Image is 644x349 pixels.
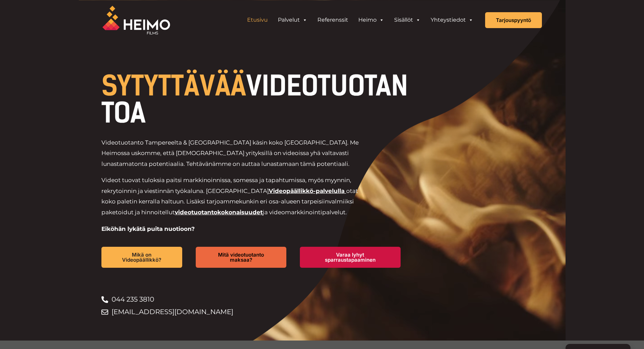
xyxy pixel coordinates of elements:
[101,175,368,218] p: Videot tuovat tuloksia paitsi markkinoinnissa, somessa ja tapahtumissa, myös myynnin, rekrytoinni...
[112,252,172,262] span: Mikä on Videopäällikkö?
[207,252,275,262] span: Mitä videotuotanto maksaa?
[263,209,347,216] span: ja videomarkkinointipalvelut.
[196,247,286,268] a: Mitä videotuotanto maksaa?
[239,13,482,27] aside: Header Widget 1
[311,252,390,262] span: Varaa lyhyt sparraustapaaminen
[312,13,353,27] a: Referenssit
[101,72,414,127] h1: VIDEOTUOTANTOA
[175,209,263,216] a: videotuotantokokonaisuudet
[101,225,195,232] strong: Eiköhän lykätä puita nuotioon?
[102,6,170,35] img: Heimo Filmsin logo
[101,293,414,306] a: 044 235 3810
[101,247,183,268] a: Mikä on Videopäällikkö?
[101,137,368,170] p: Videotuotanto Tampereelta & [GEOGRAPHIC_DATA] käsin koko [GEOGRAPHIC_DATA]. Me Heimossa uskomme, ...
[389,13,426,27] a: Sisällöt
[101,306,414,318] a: [EMAIL_ADDRESS][DOMAIN_NAME]
[300,247,401,268] a: Varaa lyhyt sparraustapaaminen
[426,13,478,27] a: Yhteystiedot
[353,13,389,27] a: Heimo
[239,198,329,205] span: kunkin eri osa-alueen tarpeisiin
[101,70,246,102] span: SYTYTTÄVÄÄ
[101,198,354,216] span: valmiiksi paketoidut ja hinnoitellut
[269,188,344,194] a: Videopäällikkö-palvelulla
[485,12,542,28] a: Tarjouspyyntö
[110,293,154,306] span: 044 235 3810
[242,13,273,27] a: Etusivu
[110,306,233,318] span: [EMAIL_ADDRESS][DOMAIN_NAME]
[273,13,312,27] a: Palvelut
